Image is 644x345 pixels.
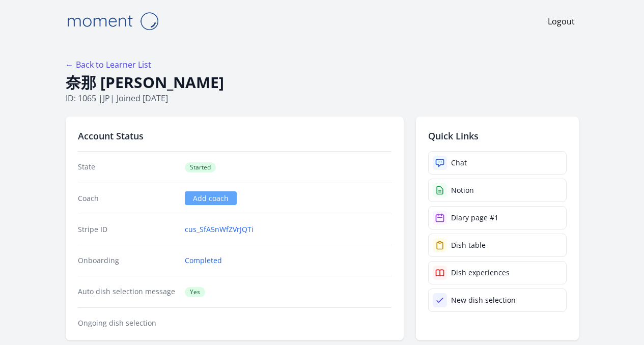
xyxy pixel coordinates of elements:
[451,268,510,278] div: Dish experiences
[66,73,579,92] h1: 奈那 [PERSON_NAME]
[451,185,474,195] div: Notion
[428,261,567,284] a: Dish experiences
[451,158,467,168] div: Chat
[185,224,254,235] a: cus_SfA5nWfZVrJQTi
[428,206,567,229] a: Diary page #1
[78,286,177,297] dt: Auto dish selection message
[428,129,567,143] h2: Quick Links
[548,15,575,27] a: Logout
[428,234,567,257] a: Dish table
[103,93,110,104] span: jp
[185,191,237,205] a: Add coach
[66,59,151,70] a: ← Back to Learner List
[451,240,486,250] div: Dish table
[185,162,216,172] span: Started
[185,287,205,297] span: Yes
[451,295,516,305] div: New dish selection
[428,179,567,202] a: Notion
[78,129,391,143] h2: Account Status
[185,255,222,266] a: Completed
[62,8,163,34] img: Moment
[78,318,177,328] dt: Ongoing dish selection
[78,224,177,235] dt: Stripe ID
[78,193,177,204] dt: Coach
[78,162,177,172] dt: State
[66,92,579,104] p: ID: 1065 | | Joined [DATE]
[428,289,567,312] a: New dish selection
[428,151,567,175] a: Chat
[451,213,498,223] div: Diary page #1
[78,255,177,266] dt: Onboarding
